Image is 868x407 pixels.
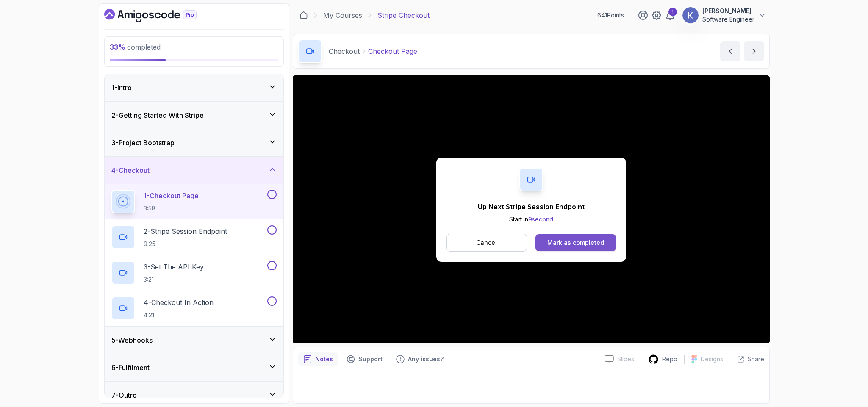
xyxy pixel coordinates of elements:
button: previous content [720,41,740,61]
button: Cancel [446,234,527,252]
h3: 6 - Fulfilment [111,363,150,373]
button: 4-Checkout [105,157,283,184]
button: Mark as completed [535,234,616,251]
p: Slides [617,355,634,363]
button: next content [744,41,764,61]
p: 3:21 [144,275,204,284]
p: [PERSON_NAME] [702,7,754,15]
p: Cancel [476,238,497,247]
p: Any issues? [408,355,444,363]
img: user profile image [682,7,699,23]
div: Mark as completed [547,238,604,247]
h3: 2 - Getting Started With Stripe [111,110,204,120]
h3: 7 - Outro [111,390,137,400]
p: Stripe Checkout [377,10,430,20]
iframe: 1 - Checkout Page [293,75,770,343]
div: 1 [668,8,677,16]
p: 2 - Stripe Session Endpoint [144,226,227,236]
button: 4-Checkout In Action4:21 [111,296,277,320]
span: 9 second [528,216,553,223]
button: Share [730,355,764,363]
button: 3-Project Bootstrap [105,129,283,156]
a: Dashboard [104,9,216,22]
p: 641 Points [597,11,624,19]
p: Start in [478,215,585,224]
p: 3 - Set The API Key [144,262,204,272]
button: user profile image[PERSON_NAME]Software Engineer [682,7,766,24]
button: Feedback button [391,352,449,366]
h3: 4 - Checkout [111,165,150,175]
button: 2-Getting Started With Stripe [105,102,283,129]
p: 9:25 [144,240,227,248]
p: Checkout Page [368,46,417,56]
button: 1-Intro [105,74,283,101]
button: 2-Stripe Session Endpoint9:25 [111,225,277,249]
h3: 3 - Project Bootstrap [111,138,175,148]
a: 1 [665,10,675,20]
p: Checkout [329,46,360,56]
p: 3:58 [144,204,199,213]
button: Support button [341,352,388,366]
button: 5-Webhooks [105,327,283,354]
a: Dashboard [300,11,308,19]
p: Repo [662,355,677,363]
span: completed [110,43,161,51]
button: notes button [298,352,338,366]
h3: 1 - Intro [111,83,132,93]
p: 4:21 [144,311,214,319]
p: 1 - Checkout Page [144,191,199,201]
p: Support [358,355,383,363]
button: 6-Fulfilment [105,354,283,381]
p: Up Next: Stripe Session Endpoint [478,202,585,212]
p: Software Engineer [702,15,754,24]
p: Notes [315,355,333,363]
button: 1-Checkout Page3:58 [111,190,277,213]
a: My Courses [323,10,362,20]
span: 33 % [110,43,125,51]
button: 3-Set The API Key3:21 [111,261,277,285]
a: Repo [641,354,684,365]
h3: 5 - Webhooks [111,335,153,345]
p: 4 - Checkout In Action [144,297,214,307]
p: Designs [701,355,723,363]
p: Share [748,355,764,363]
